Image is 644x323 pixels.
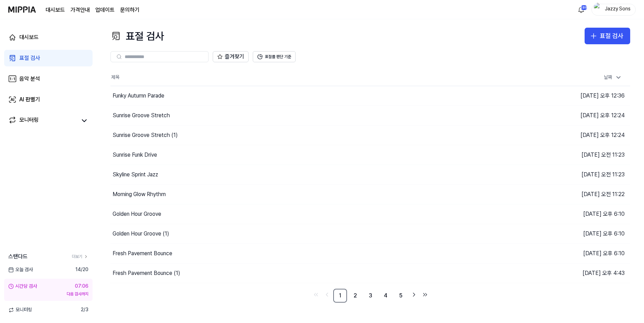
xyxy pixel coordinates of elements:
a: Go to previous page [322,290,332,299]
a: 대시보드 [46,6,65,14]
a: 3 [364,289,377,303]
td: [DATE] 오후 4:43 [500,263,630,283]
td: [DATE] 오후 12:24 [500,105,630,125]
span: 2 / 3 [81,306,88,313]
div: Skyline Sprint Jazz [113,170,158,179]
div: Sunrise Funk Drive [113,151,157,159]
a: 표절 검사 [4,50,93,66]
div: 모니터링 [19,116,39,126]
div: Morning Glow Rhythm [113,190,166,199]
div: 음악 분석 [19,75,40,83]
th: 제목 [110,69,500,86]
a: 4 [379,289,393,303]
div: Golden Hour Groove (1) [113,230,169,238]
a: Go to last page [420,290,430,299]
a: 모니터링 [8,116,77,126]
img: profile [594,3,602,17]
nav: pagination [110,289,630,303]
div: 대시보드 [19,33,39,41]
td: [DATE] 오전 11:22 [500,184,630,204]
div: 다음 검사까지 [8,291,88,297]
a: 업데이트 [95,6,115,14]
span: 오늘 검사 [8,266,33,273]
div: Golden Hour Groove [113,210,161,218]
a: 1 [333,289,347,303]
a: 5 [394,289,408,303]
div: Funky Autumn Parade [113,92,164,100]
div: 표절 검사 [600,31,623,41]
img: 알림 [577,6,585,14]
div: 표절 검사 [110,28,164,44]
div: 07:06 [75,283,88,290]
button: 가격안내 [70,6,90,14]
div: 날짜 [601,72,625,83]
button: 표절률 판단 기준 [253,51,296,62]
span: 14 / 20 [75,266,88,273]
span: 모니터링 [8,306,32,313]
div: Jazzy Sons [604,6,631,13]
button: 알림289 [576,4,587,15]
a: Go to next page [409,290,419,299]
td: [DATE] 오후 12:24 [500,125,630,145]
div: Fresh Pavement Bounce (1) [113,269,180,277]
div: 시간당 검사 [8,283,37,290]
a: AI 판별기 [4,91,93,108]
div: 표절 검사 [19,54,40,62]
div: Sunrise Groove Stretch (1) [113,131,178,139]
td: [DATE] 오후 12:36 [500,86,630,105]
div: Sunrise Groove Stretch [113,111,170,120]
td: [DATE] 오후 6:10 [500,243,630,263]
td: [DATE] 오전 11:23 [500,145,630,165]
a: 문의하기 [120,6,140,14]
button: 표절 검사 [585,28,630,44]
a: Go to first page [311,290,321,299]
td: [DATE] 오후 6:10 [500,204,630,224]
div: AI 판별기 [19,95,40,104]
button: 즐겨찾기 [213,51,249,62]
td: [DATE] 오전 11:23 [500,165,630,184]
a: 대시보드 [4,29,93,46]
a: 음악 분석 [4,71,93,87]
td: [DATE] 오후 6:10 [500,224,630,243]
span: 스탠다드 [8,252,28,261]
div: Fresh Pavement Bounce [113,249,172,258]
div: 289 [580,5,587,10]
a: 2 [348,289,362,303]
button: profileJazzy Sons [592,4,636,16]
a: 더보기 [72,254,88,260]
